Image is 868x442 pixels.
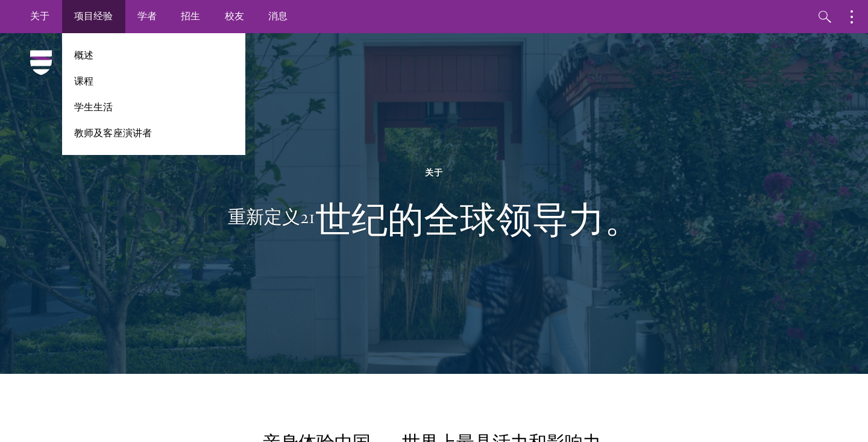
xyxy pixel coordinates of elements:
a: 教师及客座演讲者 [74,126,153,140]
font: 重新定义21 [228,206,315,229]
font: 世纪的全球领导力 [315,197,605,242]
font: 消息 [268,9,288,23]
font: 。 [605,197,641,242]
img: 苏世民学者 [30,50,157,92]
a: 课程 [74,74,94,88]
font: 关于 [425,166,444,179]
a: 概述 [74,48,94,62]
font: 招生 [181,9,201,23]
font: 学者 [137,9,157,23]
a: 学生生活 [74,100,113,114]
font: 关于 [30,9,50,23]
font: 校友 [225,9,245,23]
font: 项目经验 [74,9,113,23]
